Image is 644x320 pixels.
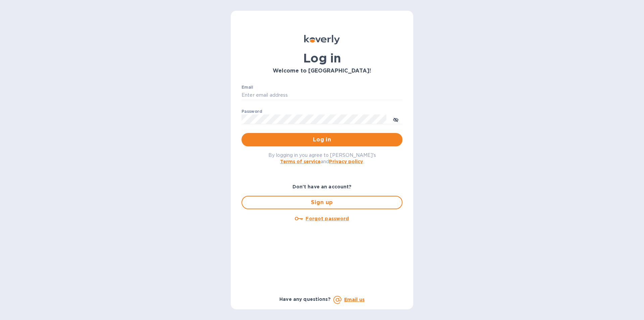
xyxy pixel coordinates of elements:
[241,85,253,89] label: Email
[248,198,396,207] span: Sign up
[344,297,365,302] a: Email us
[241,90,402,100] input: Enter email address
[304,35,340,44] img: Koverly
[241,68,402,74] h3: Welcome to [GEOGRAPHIC_DATA]!
[306,216,349,221] u: Forgot password
[268,152,376,164] span: By logging in you agree to [PERSON_NAME]'s and .
[389,112,402,126] button: toggle password visibility
[247,136,397,144] span: Log in
[279,296,331,302] b: Have any questions?
[280,159,321,164] a: Terms of service
[241,133,402,146] button: Log in
[241,51,402,65] h1: Log in
[241,196,402,209] button: Sign up
[292,184,352,189] b: Don't have an account?
[241,109,262,113] label: Password
[329,159,363,164] a: Privacy policy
